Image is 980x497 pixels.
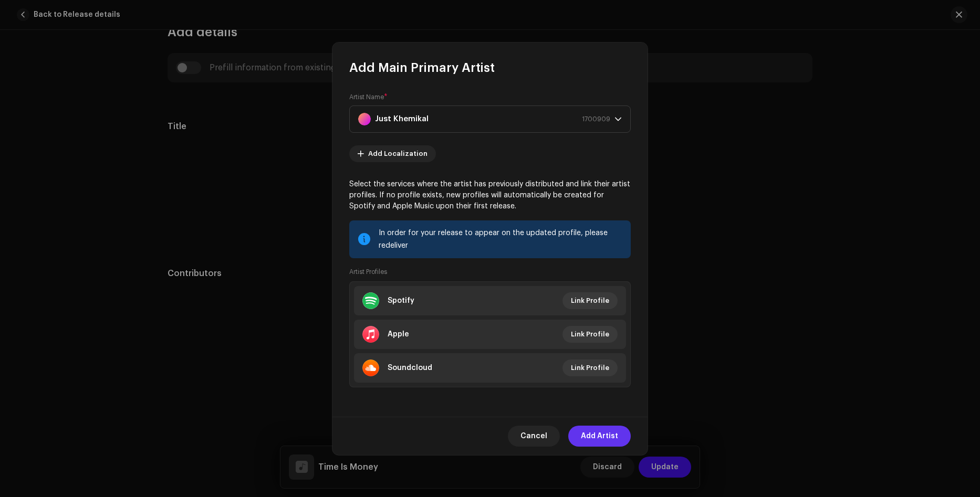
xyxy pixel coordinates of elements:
span: Add Localization [368,143,428,164]
button: Add Artist [568,426,631,447]
span: Add Artist [581,426,618,447]
span: Link Profile [571,290,609,311]
span: Cancel [520,426,547,447]
span: Link Profile [571,357,609,378]
button: Link Profile [562,326,618,343]
div: Spotify [388,297,414,305]
button: Link Profile [562,292,618,309]
strong: Just Khemikal [375,106,429,132]
div: Apple [388,330,409,339]
small: Artist Profiles [349,267,387,277]
button: Add Localization [349,145,436,162]
button: Link Profile [562,359,618,376]
p: Select the services where the artist has previously distributed and link their artist profiles. I... [349,179,631,212]
div: Soundcloud [388,364,432,372]
div: In order for your release to appear on the updated profile, please redeliver [379,227,622,252]
label: Artist Name [349,93,388,101]
span: Add Main Primary Artist [349,59,495,76]
span: 1700909 [582,106,610,132]
button: Cancel [508,426,560,447]
span: Just Khemikal [358,106,614,132]
span: Link Profile [571,324,609,345]
div: dropdown trigger [614,106,622,132]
